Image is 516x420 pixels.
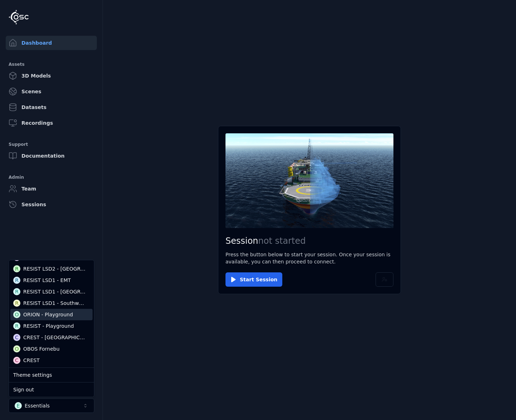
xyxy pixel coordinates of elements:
div: OBOS Fornebu [23,345,60,352]
div: R [13,265,20,272]
div: RESIST LSD1 - Southwest [GEOGRAPHIC_DATA] [23,300,86,307]
div: Admin [9,173,94,182]
div: E [15,402,22,409]
div: ORION - Playground [23,311,73,318]
div: R [13,288,20,295]
a: Sessions [6,197,97,212]
div: CREST [23,357,40,364]
div: Suggestions [9,382,94,397]
a: Datasets [6,100,97,114]
a: Scenes [6,84,97,99]
a: 3D Models [6,69,97,83]
p: Press the button below to start your session. Once your session is available, you can then procee... [225,251,393,265]
div: CREST - [GEOGRAPHIC_DATA] workshop [23,334,86,341]
img: Logo [9,10,29,25]
div: C [13,357,20,364]
span: not started [258,236,306,246]
div: O [13,345,20,352]
div: RESIST LSD1 - [GEOGRAPHIC_DATA] [23,288,86,295]
div: RESIST LSD1 - EMT [23,277,71,284]
a: Recordings [6,116,97,130]
button: Start Session [225,272,282,287]
div: C [13,334,20,341]
a: Team [6,182,97,196]
div: Theme settings [10,369,93,381]
div: Support [9,140,94,149]
div: Essentials [25,402,50,409]
a: Documentation [6,149,97,163]
div: RESIST - Playground [23,322,74,330]
h2: Session [225,235,393,247]
div: R [13,322,20,330]
div: R [13,277,20,284]
div: Assets [9,60,94,69]
div: R [13,300,20,307]
div: RESIST LSD2 - [GEOGRAPHIC_DATA] [23,265,86,272]
button: Select a workspace [9,399,94,413]
div: Sign out [10,384,93,395]
div: Suggestions [9,368,94,382]
div: Suggestions [9,260,94,367]
a: Dashboard [6,36,97,50]
div: O [13,311,20,318]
